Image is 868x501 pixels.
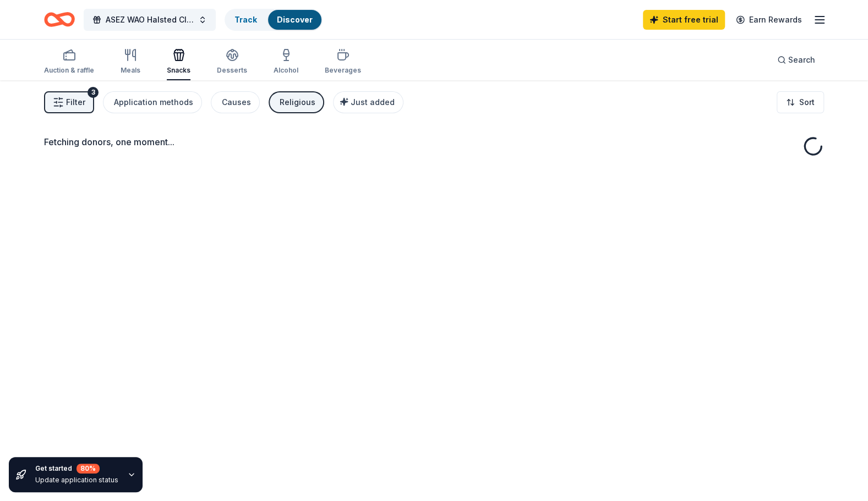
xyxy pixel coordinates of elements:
[88,87,99,98] div: 3
[114,96,193,109] div: Application methods
[777,91,824,113] button: Sort
[217,66,247,75] div: Desserts
[66,96,85,109] span: Filter
[643,10,725,30] a: Start free trial
[44,66,94,75] div: Auction & raffle
[35,476,118,485] div: Update application status
[84,9,216,31] button: ASEZ WAO Halsted Cleanup
[799,96,815,109] span: Sort
[325,66,361,75] div: Beverages
[269,91,324,113] button: Religious
[274,44,298,80] button: Alcohol
[167,44,190,80] button: Snacks
[788,53,815,67] span: Search
[333,91,403,113] button: Just added
[729,10,809,30] a: Earn Rewards
[44,91,94,113] button: Filter3
[121,44,140,80] button: Meals
[211,91,260,113] button: Causes
[277,15,313,24] a: Discover
[325,44,361,80] button: Beverages
[768,49,824,71] button: Search
[274,66,298,75] div: Alcohol
[217,44,247,80] button: Desserts
[44,135,824,148] div: Fetching donors, one moment...
[280,96,315,109] div: Religious
[121,66,140,75] div: Meals
[77,464,100,474] div: 80 %
[234,15,257,24] a: Track
[106,13,194,26] span: ASEZ WAO Halsted Cleanup
[35,464,118,474] div: Get started
[167,66,190,75] div: Snacks
[44,44,94,80] button: Auction & raffle
[222,96,251,109] div: Causes
[44,7,75,32] a: Home
[351,97,395,107] span: Just added
[225,9,323,31] button: TrackDiscover
[103,91,202,113] button: Application methods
